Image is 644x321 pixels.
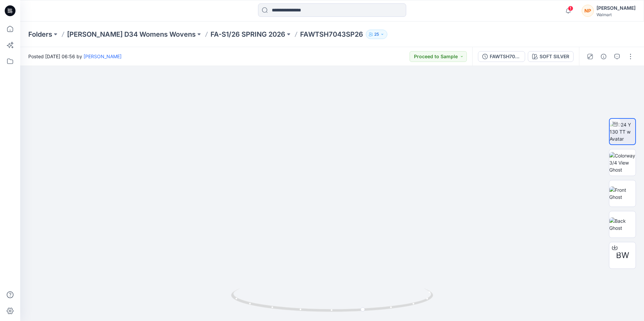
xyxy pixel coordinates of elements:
[300,30,363,39] p: FAWTSH7043SP26
[597,4,636,12] div: [PERSON_NAME]
[374,31,379,38] p: 25
[366,30,387,39] button: 25
[610,121,635,142] img: 2024 Y 130 TT w Avatar
[597,12,636,17] div: Walmart
[67,30,196,39] a: [PERSON_NAME] D34 Womens Wovens
[478,51,525,62] button: FAWTSH7043SP26
[490,53,521,60] div: FAWTSH7043SP26
[616,249,629,261] span: BW
[609,186,636,201] img: Front Ghost
[28,30,52,39] a: Folders
[540,53,569,60] div: SOFT SILVER
[28,53,122,60] span: Posted [DATE] 06:56 by
[211,30,285,39] a: FA-S1/26 SPRING 2026
[568,6,573,11] span: 1
[528,51,574,62] button: SOFT SILVER
[84,53,122,59] a: [PERSON_NAME]
[609,152,636,173] img: Colorway 3/4 View Ghost
[598,51,609,62] button: Details
[609,217,636,231] img: Back Ghost
[582,5,594,17] div: NP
